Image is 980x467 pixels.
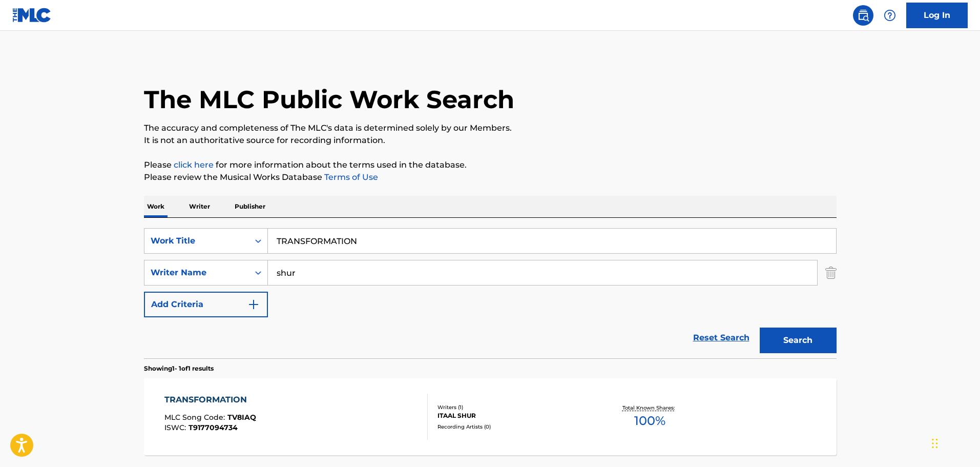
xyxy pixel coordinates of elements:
[932,428,938,459] div: Drag
[322,172,378,182] a: Terms of Use
[760,328,837,353] button: Search
[164,394,256,406] div: TRANSFORMATION
[144,228,837,358] form: Search Form
[622,404,677,412] p: Total Known Shares:
[853,5,873,26] a: Public Search
[151,235,243,247] div: Work Title
[144,159,837,171] p: Please for more information about the terms used in the database.
[144,364,214,373] p: Showing 1 - 1 of 1 results
[164,423,189,432] span: ISWC :
[12,8,52,23] img: MLC Logo
[247,298,260,311] img: 9d2ae6d4665cec9f34b9.svg
[144,122,837,134] p: The accuracy and completeness of The MLC's data is determined solely by our Members.
[164,413,227,422] span: MLC Song Code :
[929,418,980,467] iframe: Chat Widget
[825,260,837,286] img: Delete Criterion
[144,171,837,184] p: Please review the Musical Works Database
[144,292,268,317] button: Add Criteria
[884,9,896,22] img: help
[144,378,837,455] a: TRANSFORMATIONMLC Song Code:TV8IAQISWC:T9177094734Writers (1)ITAAL SHURRecording Artists (0)Total...
[906,3,968,28] a: Log In
[144,134,837,147] p: It is not an authoritative source for recording information.
[688,327,755,349] a: Reset Search
[186,196,213,217] p: Writer
[174,160,214,170] a: click here
[437,423,592,431] div: Recording Artists ( 0 )
[232,196,268,217] p: Publisher
[857,9,869,22] img: search
[437,403,592,411] div: Writers ( 1 )
[144,84,514,115] h1: The MLC Public Work Search
[634,412,665,430] span: 100 %
[189,423,238,432] span: T9177094734
[144,196,168,217] p: Work
[151,267,243,279] div: Writer Name
[227,413,256,422] span: TV8IAQ
[880,5,900,26] div: Help
[437,411,592,420] div: ITAAL SHUR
